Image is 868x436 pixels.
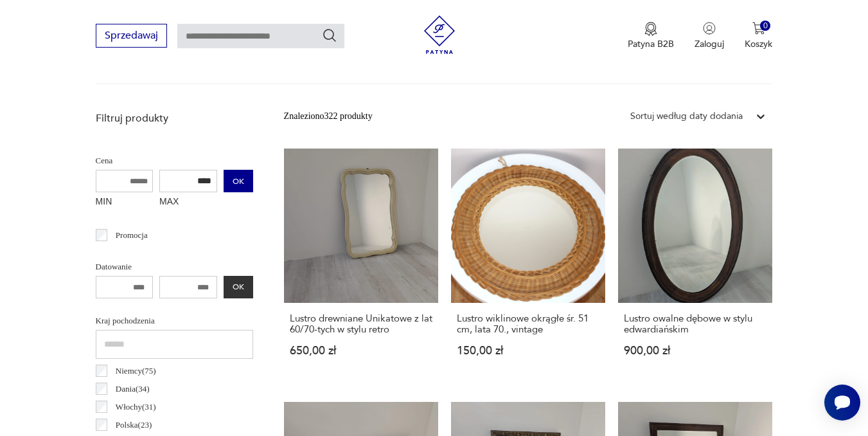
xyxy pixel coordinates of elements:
[96,32,167,41] a: Sprzedawaj
[420,15,459,54] img: Patyna - sklep z meblami i dekoracjami vintage
[457,313,599,335] h3: Lustro wiklinowe okrągłe śr. 51 cm, lata 70., vintage
[224,170,253,192] button: OK
[96,260,253,274] p: Datowanie
[745,38,772,50] p: Koszyk
[824,385,860,421] iframe: Smartsupp widget button
[290,313,432,335] h3: Lustro drewniane Unikatowe z lat 60/70-tych w stylu retro
[628,22,674,50] a: Ikona medaluPatyna B2B
[745,22,772,50] button: 0Koszyk
[760,21,771,32] div: 0
[96,192,154,213] label: MIN
[630,109,743,123] div: Sortuj według daty dodania
[116,382,150,396] p: Dania ( 34 )
[451,149,605,381] a: Lustro wiklinowe okrągłe śr. 51 cm, lata 70., vintageLustro wiklinowe okrągłe śr. 51 cm, lata 70....
[159,192,217,213] label: MAX
[457,345,599,356] p: 150,00 zł
[284,149,438,381] a: Lustro drewniane Unikatowe z lat 60/70-tych w stylu retroLustro drewniane Unikatowe z lat 60/70-t...
[96,24,167,48] button: Sprzedawaj
[96,154,253,168] p: Cena
[116,228,148,242] p: Promocja
[116,418,152,432] p: Polska ( 23 )
[618,149,772,381] a: Lustro owalne dębowe w stylu edwardiańskimLustro owalne dębowe w stylu edwardiańskim900,00 zł
[96,111,253,125] p: Filtruj produkty
[695,22,724,50] button: Zaloguj
[624,313,766,335] h3: Lustro owalne dębowe w stylu edwardiańskim
[624,345,766,356] p: 900,00 zł
[628,22,674,50] button: Patyna B2B
[752,22,765,35] img: Ikona koszyka
[284,109,373,123] div: Znaleziono 322 produkty
[116,400,156,414] p: Włochy ( 31 )
[703,22,716,35] img: Ikonka użytkownika
[290,345,432,356] p: 650,00 zł
[96,314,253,328] p: Kraj pochodzenia
[695,38,724,50] p: Zaloguj
[628,38,674,50] p: Patyna B2B
[644,22,657,36] img: Ikona medalu
[116,364,156,378] p: Niemcy ( 75 )
[224,276,253,298] button: OK
[322,28,337,43] button: Szukaj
